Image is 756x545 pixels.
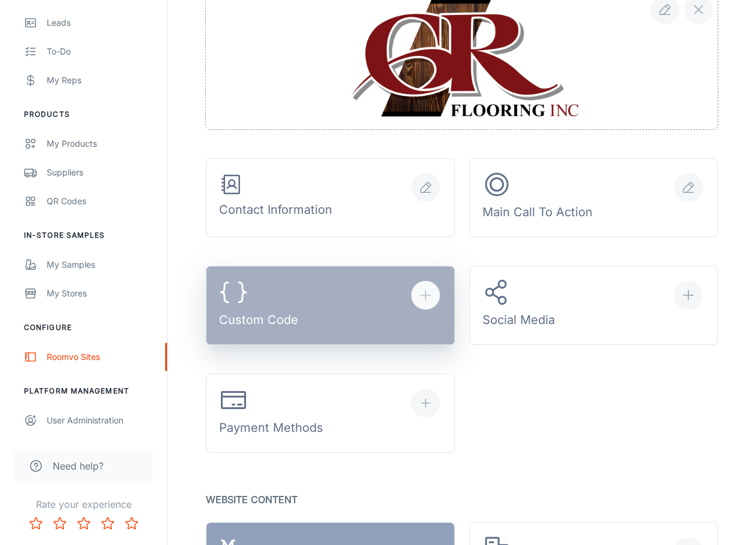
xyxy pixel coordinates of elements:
button: Rate 3 star [72,511,96,535]
div: User Administration [47,414,155,427]
button: Main Call To Action [469,158,718,237]
div: Contact Information [219,172,332,223]
div: To-do [47,45,155,58]
div: My Stores [47,287,155,300]
p: Rate your experience [10,497,157,511]
button: Contact Information [206,158,455,237]
button: Rate 4 star [96,511,120,535]
button: Rate 5 star [120,511,144,535]
button: Payment Methods [206,374,455,453]
button: Rate 1 star [24,511,48,535]
div: Custom Code [219,278,298,334]
button: Rate 2 star [48,511,72,535]
p: Website Content [206,491,718,508]
span: Need help? [53,459,104,473]
div: My Reps [47,74,155,87]
div: Payment Methods [219,386,323,441]
div: My Samples [47,258,155,271]
div: Leads [47,16,155,29]
div: Social Media [482,278,555,334]
div: QR Codes [47,195,155,208]
div: Suppliers [47,166,155,179]
button: Custom Code [206,266,455,345]
div: My Products [47,137,155,150]
div: Main Call To Action [482,170,593,226]
div: Roomvo Sites [47,350,155,364]
button: Social Media [469,266,718,345]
